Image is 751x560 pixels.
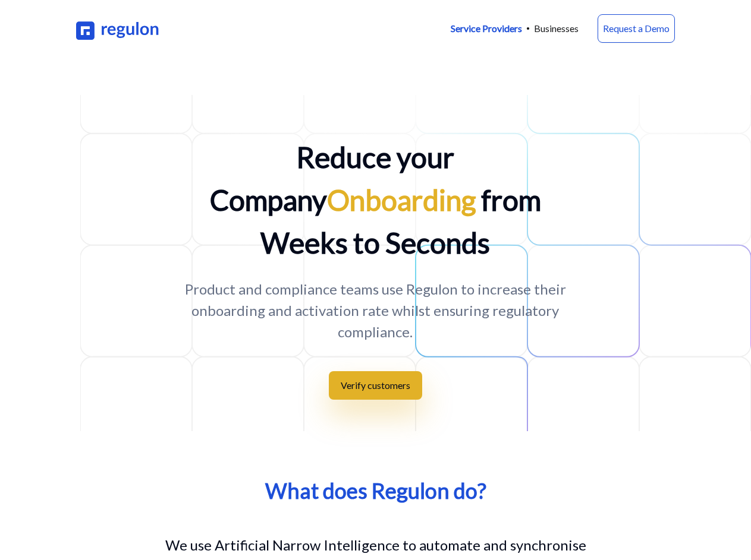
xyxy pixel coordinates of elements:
p: Product and compliance teams use Regulon to increase their onboarding and activation rate whilst ... [166,279,585,343]
span: Onboarding [327,183,476,217]
a: Service Providers [451,21,522,36]
h1: Reduce your Company from Weeks to Seconds [166,136,585,264]
a: Businesses [534,21,579,36]
img: Regulon Logo [76,17,160,40]
a: Request a Demo [598,14,675,43]
button: Verify customers [329,371,422,400]
h3: What does Regulon do? [265,479,486,502]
